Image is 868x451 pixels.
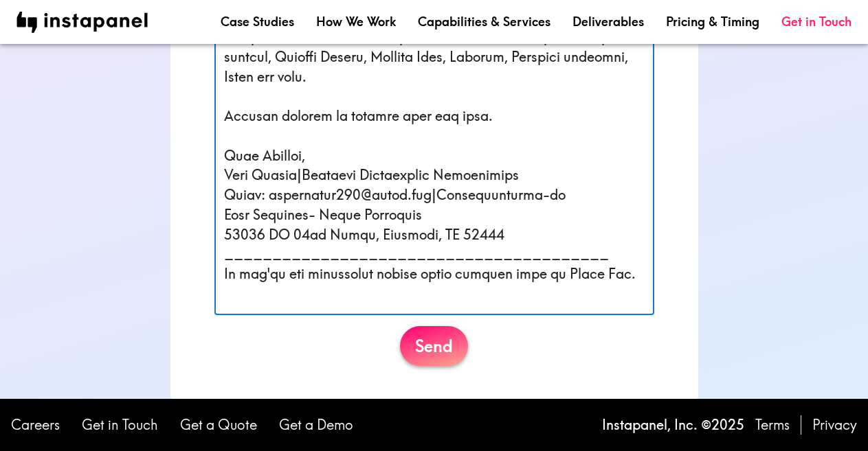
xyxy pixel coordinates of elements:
[400,326,468,366] button: Send
[316,13,396,30] a: How We Work
[781,13,852,30] a: Get in Touch
[812,415,857,435] a: Privacy
[602,415,744,435] p: Instapanel, Inc. © 2025
[221,13,294,30] a: Case Studies
[666,13,759,30] a: Pricing & Timing
[418,13,550,30] a: Capabilities & Services
[572,13,644,30] a: Deliverables
[11,415,60,435] a: Careers
[82,415,158,435] a: Get in Touch
[755,415,790,435] a: Terms
[180,415,257,435] a: Get a Quote
[279,415,353,435] a: Get a Demo
[16,12,148,33] img: instapanel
